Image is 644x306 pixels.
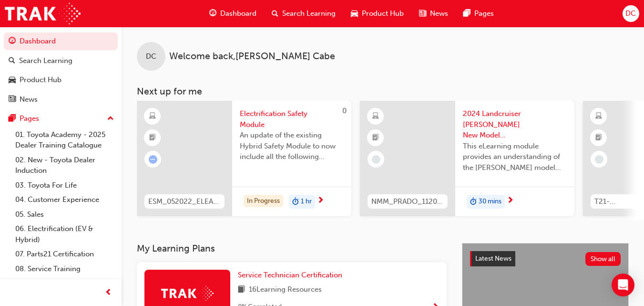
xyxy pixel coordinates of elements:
[11,247,118,262] a: 07. Parts21 Certification
[11,192,118,207] a: 04. Customer Experience
[463,8,470,20] span: pages-icon
[595,132,602,144] span: booktick-icon
[4,91,118,108] a: News
[11,276,118,291] a: 09. Technical Training
[625,8,636,19] span: DC
[479,196,501,207] span: 30 mins
[20,94,38,105] div: News
[282,8,336,19] span: Search Learning
[317,197,324,205] span: next-icon
[362,8,404,19] span: Product Hub
[9,115,16,123] span: pages-icon
[161,286,214,301] img: Trak
[372,110,379,123] span: learningResourceType_ELEARNING-icon
[11,262,118,276] a: 08. Service Training
[4,52,118,70] a: Search Learning
[474,8,494,19] span: Pages
[342,106,347,115] span: 0
[122,86,644,97] h3: Next up for me
[4,110,118,127] button: Pages
[209,8,216,20] span: guage-icon
[595,155,603,164] span: learningRecordVerb_NONE-icon
[507,197,514,205] span: next-icon
[411,4,456,23] a: news-iconNews
[240,108,344,130] span: Electrification Safety Module
[5,3,81,24] img: Trak
[612,274,634,296] div: Open Intercom Messenger
[11,178,118,193] a: 03. Toyota For Life
[371,196,444,207] span: NMM_PRADO_112024_MODULE_1
[272,8,278,20] span: search-icon
[148,196,221,207] span: ESM_052022_ELEARN
[456,4,501,23] a: pages-iconPages
[9,57,15,65] span: search-icon
[419,8,426,20] span: news-icon
[240,130,344,162] span: An update of the existing Hybrid Safety Module to now include all the following electrification v...
[107,113,114,125] span: up-icon
[9,76,16,84] span: car-icon
[475,254,511,263] span: Latest News
[238,284,245,296] span: book-icon
[585,252,621,266] button: Show all
[9,37,16,46] span: guage-icon
[470,196,477,208] span: duration-icon
[149,110,156,123] span: learningResourceType_ELEARNING-icon
[238,271,342,279] span: Service Technician Certification
[4,71,118,89] a: Product Hub
[105,287,112,299] span: prev-icon
[146,51,156,62] span: DC
[343,4,411,23] a: car-iconProduct Hub
[4,31,118,110] button: DashboardSearch LearningProduct HubNews
[292,196,299,208] span: duration-icon
[11,207,118,222] a: 05. Sales
[137,243,447,254] h3: My Learning Plans
[351,8,358,20] span: car-icon
[264,4,343,23] a: search-iconSearch Learning
[4,32,118,50] a: Dashboard
[244,195,283,208] div: In Progress
[595,110,602,123] span: learningResourceType_ELEARNING-icon
[11,222,118,247] a: 06. Electrification (EV & Hybrid)
[430,8,448,19] span: News
[301,196,312,207] span: 1 hr
[9,95,16,104] span: news-icon
[372,132,379,144] span: booktick-icon
[149,132,156,144] span: booktick-icon
[169,51,335,62] span: Welcome back , [PERSON_NAME] Cabe
[137,101,351,216] a: 0ESM_052022_ELEARNElectrification Safety ModuleAn update of the existing Hybrid Safety Module to ...
[220,8,256,19] span: Dashboard
[238,270,346,281] a: Service Technician Certification
[249,284,322,296] span: 16 Learning Resources
[463,141,567,173] span: This eLearning module provides an understanding of the [PERSON_NAME] model line-up and its Katash...
[19,55,72,66] div: Search Learning
[11,153,118,178] a: 02. New - Toyota Dealer Induction
[372,155,380,164] span: learningRecordVerb_NONE-icon
[470,251,621,266] a: Latest NewsShow all
[623,5,639,22] button: DC
[360,101,574,216] a: NMM_PRADO_112024_MODULE_12024 Landcruiser [PERSON_NAME] New Model Mechanisms - Model Outline 1Thi...
[463,108,567,141] span: 2024 Landcruiser [PERSON_NAME] New Model Mechanisms - Model Outline 1
[202,4,264,23] a: guage-iconDashboard
[20,113,39,124] div: Pages
[149,155,157,164] span: learningRecordVerb_ATTEMPT-icon
[11,127,118,153] a: 01. Toyota Academy - 2025 Dealer Training Catalogue
[20,74,61,85] div: Product Hub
